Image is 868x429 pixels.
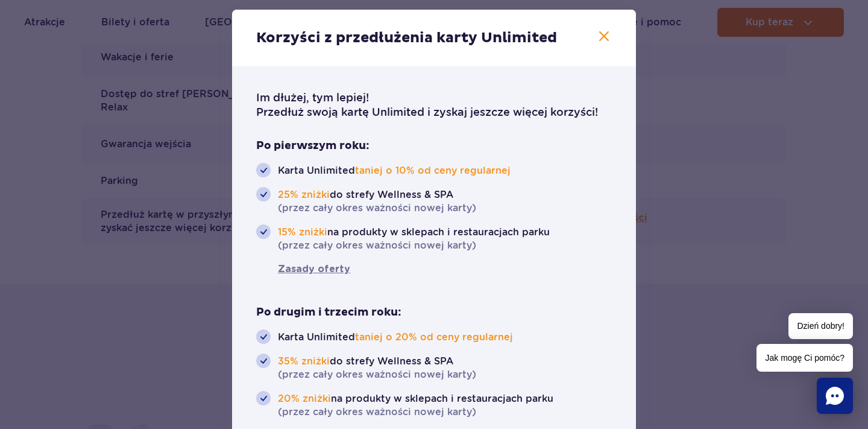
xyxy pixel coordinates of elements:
[256,91,612,119] p: Im dłużej, tym lepiej! Przedłuż swoją kartę Unlimited i zyskaj jeszcze więcej korzyści!
[278,189,330,200] span: 25% zniżki
[355,165,511,176] span: taniej o 10% od ceny regularnej
[278,391,553,419] span: na produkty w sklepach i restauracjach parku
[256,262,612,276] a: Zasady oferty
[278,329,513,344] span: Karta Unlimited
[278,163,511,177] span: Karta Unlimited
[278,355,330,367] span: 35% zniżki
[278,224,550,252] span: na produkty w sklepach i restauracjach parku
[278,187,476,215] span: do strefy Wellness & SPA
[788,313,853,339] span: Dzień dobry!
[278,226,327,238] span: 15% zniżki
[355,331,513,343] span: taniej o 20% od ceny regularnej
[278,405,553,419] span: (przez cały okres ważności nowej karty)
[256,305,612,320] h3: Po drugim i trzecim roku:
[756,344,853,372] span: Jak mogę Ci pomóc?
[256,262,350,276] span: Zasady oferty
[278,393,331,404] span: 20% zniżki
[256,29,612,47] h2: Korzyści z przedłużenia karty Unlimited
[278,202,476,215] span: (przez cały okres ważności nowej karty)
[256,139,612,153] h3: Po pierwszym roku:
[278,368,476,381] span: (przez cały okres ważności nowej karty)
[278,239,550,252] span: (przez cały okres ważności nowej karty)
[278,354,476,381] span: do strefy Wellness & SPA
[817,378,853,414] div: Chat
